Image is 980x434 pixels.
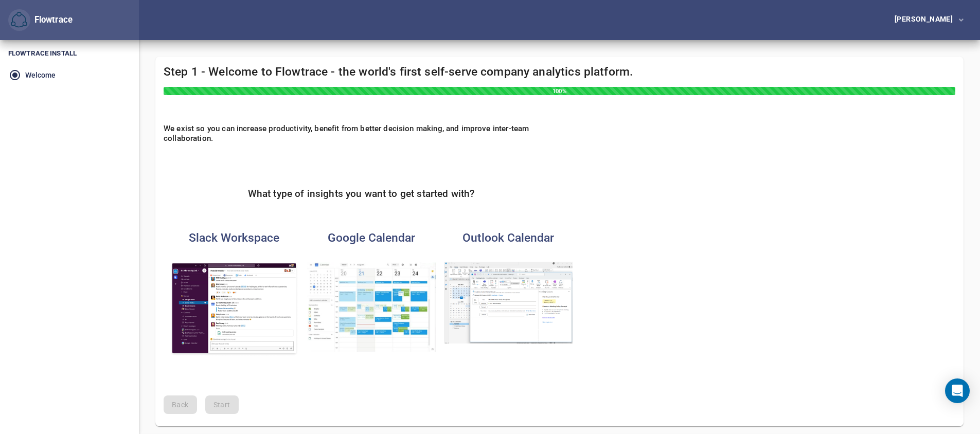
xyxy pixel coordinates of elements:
button: Outlook CalendarOutlook Calendar analytics [438,225,579,350]
img: Outlook Calendar analytics [444,262,573,344]
h6: We exist so you can increase productivity, benefit from better decision making, and improve inter... [164,124,559,142]
button: Slack WorkspaceSlack Workspace analytics [164,225,305,363]
div: Open Intercom Messenger [945,378,970,403]
img: Flowtrace [11,12,27,28]
h4: Outlook Calendar [444,231,573,245]
div: 100% [164,87,955,95]
h5: What type of insights you want to get started with? [248,188,475,200]
button: [PERSON_NAME] [878,11,972,30]
h4: Google Calendar [307,231,436,245]
h4: Slack Workspace [170,231,298,245]
div: Flowtrace [8,9,73,31]
img: Slack Workspace analytics [170,262,298,356]
h4: Step 1 - Welcome to Flowtrace - the world's first self-serve company analytics platform. [164,65,955,95]
button: Flowtrace [8,9,30,31]
img: Google Calendar analytics [307,262,436,352]
button: Google CalendarGoogle Calendar analytics [301,225,442,358]
div: [PERSON_NAME] [895,15,957,23]
div: Flowtrace [30,14,73,26]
